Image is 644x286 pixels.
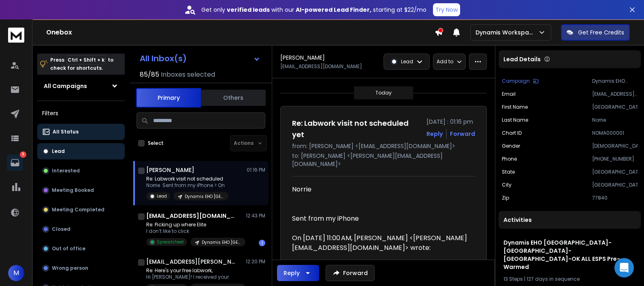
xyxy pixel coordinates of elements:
[435,6,458,14] p: Try Now
[284,269,300,277] div: Reply
[185,194,224,200] p: Dynamis EHO [GEOGRAPHIC_DATA]-[GEOGRAPHIC_DATA]-[GEOGRAPHIC_DATA]-OK ALL ESPS Pre-Warmed
[8,265,24,281] button: M
[52,265,88,271] p: Wrong person
[66,55,106,65] span: Ctrl + Shift + k
[450,130,475,138] div: Forward
[37,108,125,119] h3: Filters
[592,182,638,188] p: [GEOGRAPHIC_DATA]
[7,155,23,171] a: 9
[37,202,125,218] button: Meeting Completed
[502,104,528,110] p: First Name
[592,130,638,136] p: NOMA000001
[146,258,235,266] h1: [EMAIL_ADDRESS][PERSON_NAME][DOMAIN_NAME]
[148,140,164,146] label: Select
[502,156,517,162] p: Phone
[426,130,443,138] button: Reply
[326,265,375,281] button: Forward
[46,28,435,37] h1: Onebox
[37,221,125,237] button: Closed
[44,82,87,90] h1: All Campaigns
[296,6,371,14] strong: AI-powered Lead Finder,
[426,118,475,126] p: [DATE] : 01:16 pm
[592,143,638,149] p: [DEMOGRAPHIC_DATA]
[277,265,319,281] button: Reply
[592,104,638,110] p: [GEOGRAPHIC_DATA]
[527,275,580,282] span: 127 days in sequence
[502,195,509,201] p: Zip
[52,168,80,174] p: Interested
[592,78,638,84] p: Dynamis EHO [GEOGRAPHIC_DATA]-[GEOGRAPHIC_DATA]-[GEOGRAPHIC_DATA]-OK ALL ESPS Pre-Warmed
[146,274,243,280] p: Hi [PERSON_NAME]! I received your
[292,152,475,168] p: to: [PERSON_NAME] <[PERSON_NAME][EMAIL_ADDRESS][DOMAIN_NAME]>
[37,163,125,179] button: Interested
[499,211,641,229] div: Activities
[592,117,638,123] p: Norrie
[146,267,243,274] p: Re: Here's your free labwork,
[37,241,125,257] button: Out of office
[52,245,85,252] p: Out of office
[592,91,638,97] p: [EMAIL_ADDRESS][DOMAIN_NAME]
[503,55,541,63] p: Lead Details
[433,3,460,16] button: Try Now
[136,88,201,108] button: Primary
[578,28,624,37] p: Get Free Credits
[52,206,104,213] p: Meeting Completed
[52,148,65,155] p: Lead
[133,50,267,67] button: All Inbox(s)
[592,156,638,162] p: [PHONE_NUMBER]
[146,212,235,220] h1: [EMAIL_ADDRESS][DOMAIN_NAME]
[140,70,159,80] span: 85 / 85
[292,118,422,140] h1: Re: Labwork visit not scheduled yet
[157,193,167,199] p: Lead
[227,6,270,14] strong: verified leads
[246,258,265,265] p: 12:20 PM
[502,130,522,136] p: Chart ID
[50,56,113,72] p: Press to check for shortcuts.
[37,143,125,159] button: Lead
[52,226,70,232] p: Closed
[37,182,125,198] button: Meeting Booked
[157,239,184,245] p: Spreadsheet
[280,54,325,62] h1: [PERSON_NAME]
[8,28,24,43] img: logo
[476,28,538,37] p: Dynamis Workspace
[503,276,636,282] div: |
[503,239,636,271] h1: Dynamis EHO [GEOGRAPHIC_DATA]-[GEOGRAPHIC_DATA]-[GEOGRAPHIC_DATA]-OK ALL ESPS Pre-Warmed
[161,70,215,80] h3: Inboxes selected
[146,228,243,234] p: I don’t like to click
[502,91,516,97] p: Email
[502,169,515,175] p: State
[37,78,125,94] button: All Campaigns
[146,166,194,174] h1: [PERSON_NAME]
[437,58,453,65] p: Add to
[202,239,241,245] p: Dynamis EHO [GEOGRAPHIC_DATA]-[GEOGRAPHIC_DATA]-[GEOGRAPHIC_DATA]-OK ALL ESPS Pre-Warmed
[140,54,187,62] h1: All Inbox(s)
[53,129,79,135] p: All Status
[292,142,475,150] p: from: [PERSON_NAME] <[EMAIL_ADDRESS][DOMAIN_NAME]>
[292,233,469,262] blockquote: On [DATE] 11:00 AM, [PERSON_NAME] <[PERSON_NAME][EMAIL_ADDRESS][DOMAIN_NAME]> wrote:
[502,143,520,149] p: Gender
[401,58,413,65] p: Lead
[561,24,630,41] button: Get Free Credits
[375,90,392,96] p: Today
[502,117,528,123] p: Last Name
[592,195,638,201] p: 77840
[146,221,243,228] p: Re: Picking up where Elite
[37,124,125,140] button: All Status
[201,6,426,14] p: Get only with our starting at $22/mo
[292,214,469,224] div: Sent from my iPhone
[592,169,638,175] p: [GEOGRAPHIC_DATA]
[246,213,265,219] p: 12:43 PM
[52,187,94,194] p: Meeting Booked
[146,182,228,189] p: Norrie Sent from my iPhone > On
[280,63,362,70] p: [EMAIL_ADDRESS][DOMAIN_NAME]
[146,176,228,182] p: Re: Labwork visit not scheduled
[20,151,26,158] p: 9
[201,89,266,107] button: Others
[502,182,512,188] p: City
[502,78,539,84] button: Campaign
[502,78,530,84] p: Campaign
